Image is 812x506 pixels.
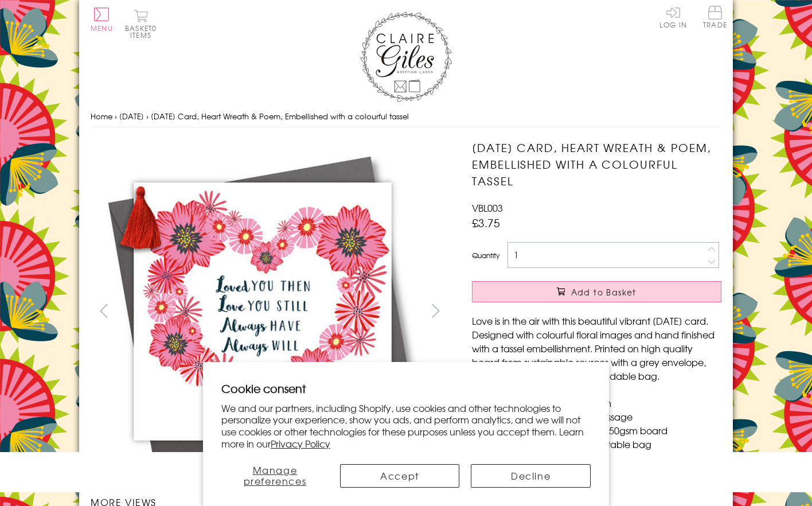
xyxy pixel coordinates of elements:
button: Accept [340,464,460,488]
h2: Cookie consent [221,380,591,396]
p: Love is in the air with this beautiful vibrant [DATE] card. Designed with colourful floral images... [472,314,721,383]
button: Decline [471,464,591,488]
a: Privacy Policy [271,437,330,450]
span: › [146,111,149,122]
a: Trade [703,6,727,30]
nav: breadcrumbs [91,105,721,129]
button: Manage preferences [221,464,329,488]
span: Menu [91,23,113,33]
h1: [DATE] Card, Heart Wreath & Poem, Embellished with a colourful tassel [472,139,721,189]
label: Quantity [472,250,499,260]
button: next [423,298,449,324]
span: [DATE] Card, Heart Wreath & Poem, Embellished with a colourful tassel [151,111,409,122]
span: › [115,111,117,122]
span: Add to Basket [571,286,637,298]
button: Add to Basket [472,281,721,302]
a: Log In [659,6,687,28]
p: We and our partners, including Shopify, use cookies and other technologies to personalize your ex... [221,402,591,450]
span: £3.75 [472,215,500,231]
span: Manage preferences [244,463,307,488]
a: Home [91,111,112,122]
button: Basket0 items [125,9,157,38]
img: Valentine's Day Card, Heart Wreath & Poem, Embellished with a colourful tassel [91,139,435,484]
img: Valentine's Day Card, Heart Wreath & Poem, Embellished with a colourful tassel [449,139,793,484]
span: VBL003 [472,201,503,215]
span: 0 items [130,23,157,40]
button: prev [91,298,116,324]
span: Trade [703,6,727,28]
img: Claire Giles Greetings Cards [360,11,452,102]
a: [DATE] [119,111,144,122]
button: Menu [91,7,113,32]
